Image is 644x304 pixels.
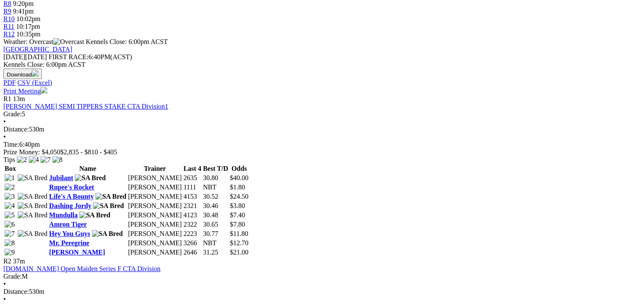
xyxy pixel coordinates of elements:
[3,110,641,118] div: 5
[17,156,27,164] img: 2
[3,23,14,30] a: R11
[3,288,641,296] div: 530m
[183,248,201,257] td: 2646
[128,164,182,173] th: Trainer
[128,174,182,182] td: [PERSON_NAME]
[49,221,87,228] a: Amron Tiger
[49,230,90,237] a: Hey You Guys
[5,174,15,182] img: 1
[95,193,126,200] img: SA Bred
[3,273,22,280] span: Grade:
[183,192,201,201] td: 4153
[3,8,11,15] a: R9
[5,221,15,228] img: 6
[128,230,182,238] td: [PERSON_NAME]
[49,174,73,181] a: Jubilant
[3,156,15,163] span: Tips
[49,164,127,173] th: Name
[49,211,78,219] a: Mundulla
[52,156,62,164] img: 8
[128,202,182,210] td: [PERSON_NAME]
[5,211,15,219] img: 5
[3,141,641,148] div: 6:40pm
[183,174,201,182] td: 2635
[5,202,15,210] img: 4
[128,248,182,257] td: [PERSON_NAME]
[60,148,117,156] span: $2,835 - $810 - $405
[29,156,39,164] img: 4
[3,288,29,295] span: Distance:
[3,88,47,95] a: Print Meeting
[3,15,15,22] a: R10
[49,193,94,200] a: Life's A Bounty
[183,211,201,219] td: 4123
[92,230,123,238] img: SA Bred
[3,53,47,60] span: [DATE]
[203,192,229,201] td: 30.52
[183,220,201,229] td: 2322
[13,95,25,102] span: 13m
[3,30,15,38] a: R12
[183,164,201,173] th: Last 4
[5,165,16,172] span: Box
[229,164,249,173] th: Odds
[75,174,106,182] img: SA Bred
[18,174,48,182] img: SA Bred
[203,164,229,173] th: Best T/D
[13,257,25,265] span: 37m
[5,239,15,247] img: 8
[18,202,48,210] img: SA Bred
[230,221,245,228] span: $7.80
[16,23,40,30] span: 10:17pm
[203,211,229,219] td: 30.48
[3,53,25,60] span: [DATE]
[18,230,48,238] img: SA Bred
[183,202,201,210] td: 2321
[3,148,641,156] div: Prize Money: $4,050
[3,79,641,87] div: Download
[203,220,229,229] td: 30.65
[5,249,15,256] img: 9
[3,280,6,288] span: •
[3,296,6,303] span: •
[3,126,641,133] div: 530m
[230,202,245,209] span: $3.80
[41,156,51,164] img: 7
[17,79,52,86] a: CSV (Excel)
[16,30,41,38] span: 10:35pm
[3,273,641,280] div: M
[3,61,641,68] div: Kennels Close: 6:00pm ACST
[3,110,22,118] span: Grade:
[53,38,84,46] img: Overcast
[203,174,229,182] td: 30.80
[230,183,245,191] span: $1.80
[3,126,29,133] span: Distance:
[203,230,229,238] td: 30.77
[3,38,86,45] span: Weather: Overcast
[32,70,38,77] img: download.svg
[3,133,6,140] span: •
[49,239,89,246] a: Mr. Peregrine
[230,193,248,200] span: $24.50
[16,15,41,22] span: 10:02pm
[128,239,182,247] td: [PERSON_NAME]
[3,79,16,86] a: PDF
[41,87,47,93] img: printer.svg
[18,193,48,200] img: SA Bred
[128,220,182,229] td: [PERSON_NAME]
[3,46,72,53] a: [GEOGRAPHIC_DATA]
[128,183,182,192] td: [PERSON_NAME]
[230,174,248,181] span: $40.00
[49,53,88,60] span: FIRST RACE:
[183,183,201,192] td: 1111
[3,103,168,110] a: [PERSON_NAME] SEMI TIPPERS STAKE CTA Division1
[230,249,248,256] span: $21.00
[5,230,15,238] img: 7
[18,211,48,219] img: SA Bred
[128,192,182,201] td: [PERSON_NAME]
[3,68,42,79] button: Download
[3,265,160,272] a: [DOMAIN_NAME] Open Maiden Series F CTA Division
